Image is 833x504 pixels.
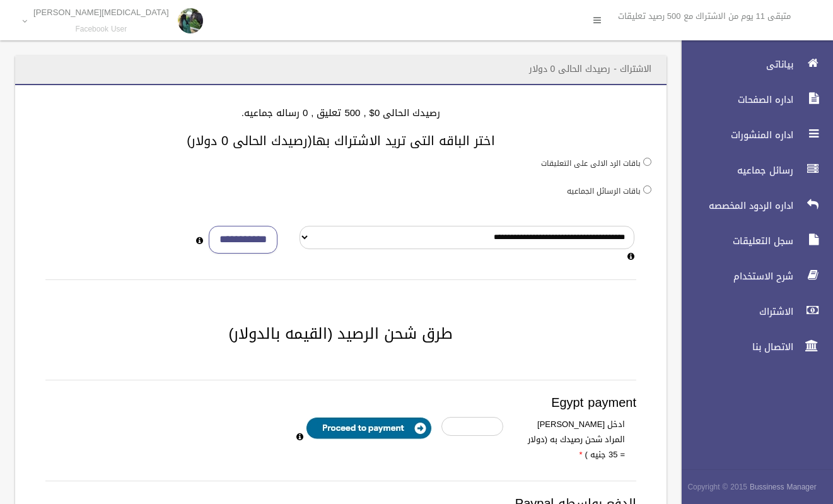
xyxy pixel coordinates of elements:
span: Copyright © 2015 [687,480,747,494]
strong: Bussiness Manager [750,480,817,494]
a: سجل التعليقات [671,227,833,255]
label: باقات الرسائل الجماعيه [567,184,641,198]
span: الاشتراك [671,305,797,318]
a: اداره المنشورات [671,121,833,149]
h3: اختر الباقه التى تريد الاشتراك بها(رصيدك الحالى 0 دولار) [30,134,651,148]
label: باقات الرد الالى على التعليقات [541,156,641,170]
span: الاتصال بنا [671,341,797,353]
p: [MEDICAL_DATA][PERSON_NAME] [33,8,169,17]
span: سجل التعليقات [671,235,797,247]
span: اداره الصفحات [671,93,797,106]
span: بياناتى [671,58,797,71]
h2: طرق شحن الرصيد (القيمه بالدولار) [30,325,651,342]
a: بياناتى [671,50,833,78]
a: رسائل جماعيه [671,156,833,184]
a: شرح الاستخدام [671,262,833,290]
h4: رصيدك الحالى 0$ , 500 تعليق , 0 رساله جماعيه. [30,108,651,119]
small: Facebook User [33,25,169,34]
a: الاشتراك [671,298,833,325]
a: الاتصال بنا [671,333,833,361]
span: اداره المنشورات [671,129,797,141]
span: شرح الاستخدام [671,270,797,283]
span: اداره الردود المخصصه [671,199,797,212]
a: اداره الصفحات [671,86,833,114]
h3: Egypt payment [45,396,636,409]
span: رسائل جماعيه [671,164,797,177]
label: ادخل [PERSON_NAME] المراد شحن رصيدك به (دولار = 35 جنيه ) [513,417,634,462]
header: الاشتراك - رصيدك الحالى 0 دولار [514,57,667,81]
a: اداره الردود المخصصه [671,192,833,220]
